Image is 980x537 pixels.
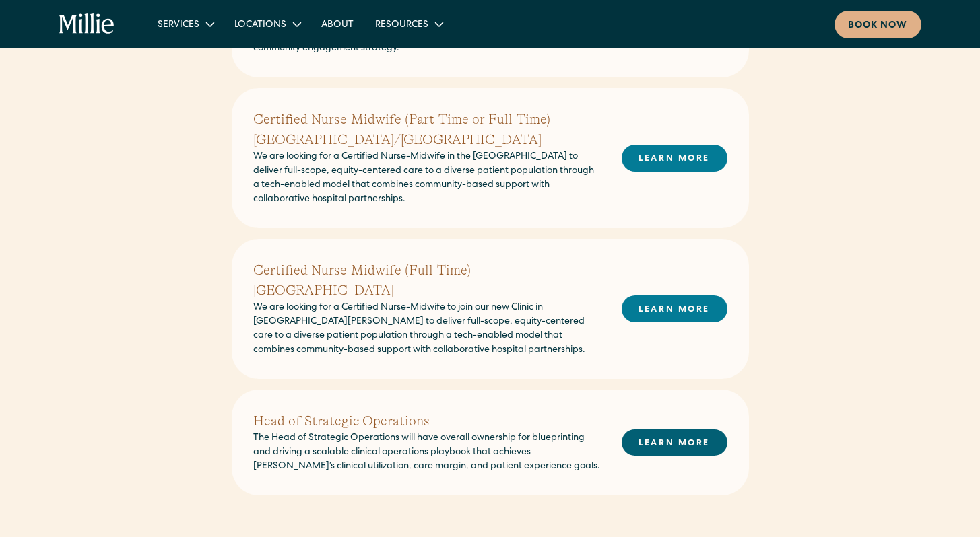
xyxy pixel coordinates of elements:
div: Resources [375,18,428,32]
p: We are looking for a Certified Nurse-Midwife to join our new Clinic in [GEOGRAPHIC_DATA][PERSON_N... [253,301,600,357]
p: The Head of Strategic Operations will have overall ownership for blueprinting and driving a scala... [253,431,600,474]
a: LEARN MORE [622,145,727,171]
p: We are looking for a Certified Nurse-Midwife in the [GEOGRAPHIC_DATA] to deliver full-scope, equi... [253,150,600,207]
div: Services [158,18,199,32]
h2: Certified Nurse-Midwife (Part-Time or Full-Time) - [GEOGRAPHIC_DATA]/[GEOGRAPHIC_DATA] [253,110,600,150]
a: About [311,13,364,35]
div: Locations [234,18,286,32]
a: home [59,13,115,35]
div: Resources [364,13,453,35]
a: LEARN MORE [622,429,727,456]
div: Services [147,13,224,35]
div: Book now [848,19,908,33]
div: Locations [224,13,311,35]
h2: Certified Nurse-Midwife (Full-Time) - [GEOGRAPHIC_DATA] [253,260,600,301]
h2: Head of Strategic Operations [253,411,600,431]
a: LEARN MORE [622,295,727,322]
a: Book now [835,11,921,38]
